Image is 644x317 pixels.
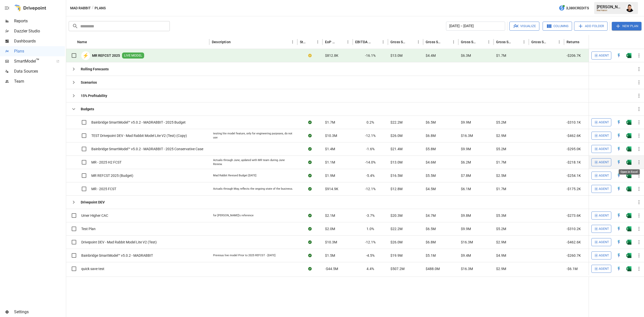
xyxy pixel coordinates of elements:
div: Gross Sales: Marketplace [461,40,478,44]
span: -$310.1K [567,120,581,125]
button: Add Folder [574,22,608,31]
span: $10.3M [325,240,337,245]
div: Open in Quick Edit [616,226,621,231]
span: -$6.1M [567,266,578,271]
div: Mad Rabbit [597,9,623,12]
span: -$206.7K [567,53,581,58]
span: $914.9K [325,186,338,191]
div: EoP Cash [325,40,337,44]
img: excel-icon.76473adf.svg [626,253,631,258]
button: Sort [88,38,95,45]
span: $5.5M [426,173,436,178]
div: Sync complete [308,240,312,245]
div: Gross Sales: Retail [531,40,548,44]
span: $6.8M [426,133,436,138]
span: Agent [599,146,609,152]
span: $6.5M [426,226,436,231]
div: [PERSON_NAME] [597,5,623,9]
div: Actuals through May, reflects the ongoing state of the business. [213,187,293,191]
span: $16.3M [461,133,473,138]
div: Gross Sales: DTC Online [426,40,442,44]
div: Open in Quick Edit [616,120,621,125]
button: 3,380Credits [557,4,591,13]
div: Sync complete [308,213,312,218]
div: Open in Quick Edit [616,240,621,245]
span: Settings [14,309,65,315]
span: -16.1% [365,53,376,58]
button: Sort [231,38,238,45]
div: Open in Excel [626,253,631,258]
img: quick-edit-flash.b8aec18c.svg [616,160,621,165]
span: $4.9M [496,253,506,258]
span: Plans [14,48,65,54]
span: $6.1M [461,186,471,191]
button: Sort [408,38,415,45]
span: Drivepoint DEV - Mad Rabbit Model Lite V2 (Test) [81,240,157,245]
span: 0.2% [367,120,374,125]
span: $1.4M [325,146,335,151]
img: excel-icon.76473adf.svg [626,120,631,125]
span: Dazzler Studio [14,28,65,34]
button: Agent [591,145,611,153]
span: MR - 2025 FCST [91,186,116,191]
img: quick-edit-flash.b8aec18c.svg [616,120,621,125]
span: $1.7M [496,186,506,191]
div: Sync complete [308,133,312,138]
button: Gross Sales: Marketplace column menu [485,38,492,45]
button: Agent [591,238,611,246]
div: Open in Excel [626,213,631,218]
div: Open in Excel [626,240,631,245]
button: New Plan [612,22,641,30]
button: [DATE] – [DATE] [446,22,505,31]
div: Mad Rabbit Revised Budget [DATE] [213,174,256,178]
div: Open in Excel [626,160,631,165]
span: LIVE MODEL [122,53,144,58]
div: Sync complete [308,186,312,191]
span: $9.8M [461,213,471,218]
div: Gross Sales: Wholesale [496,40,513,44]
span: $6.5M [426,120,436,125]
img: excel-icon.76473adf.svg [626,226,631,231]
div: Sync complete [308,253,312,258]
span: $6.8M [426,240,436,245]
div: Name [77,40,87,44]
button: EoP Cash column menu [344,38,351,45]
img: quick-edit-flash.b8aec18c.svg [616,213,621,218]
button: Visualize [509,22,539,31]
span: -14.0% [365,160,376,165]
button: Sort [478,38,485,45]
div: Sync complete [308,120,312,125]
img: quick-edit-flash.b8aec18c.svg [616,173,621,178]
button: Agent [591,251,611,259]
button: Agent [591,172,611,180]
div: Open in Excel [626,120,631,125]
b: Scenarios [81,80,97,85]
span: $9.9M [461,120,471,125]
div: Sync complete [308,173,312,178]
span: $2.1M [325,213,335,218]
span: Dashboards [14,38,65,44]
div: Open in Excel [626,173,631,178]
span: $26.0M [390,133,403,138]
span: 4.4% [367,266,374,271]
span: $5.1M [426,253,436,258]
span: $4.5M [426,186,436,191]
span: Agent [599,266,609,272]
span: TEST Drivepoint DEV - Mad Rabbit Model Lite V2 (Test) (Copy) [91,133,187,138]
img: excel-icon.76473adf.svg [626,53,631,58]
span: Bainbridge SmartModel™ v5.0.2 - MADRABBIT - 2025 Budget [91,120,186,125]
div: Open in Quick Edit [616,160,621,165]
span: $4.7M [426,213,436,218]
span: $2.0M [325,226,335,231]
div: Open in Quick Edit [616,253,621,258]
div: Open in Quick Edit [616,186,621,191]
div: Open in Excel [626,266,631,271]
span: -12.1% [365,186,376,191]
div: Open in Excel [626,146,631,151]
div: Returns [567,40,579,44]
span: $1.7M [325,120,335,125]
b: Budgets [81,107,94,112]
div: Status [300,40,307,44]
div: Open in Excel [626,186,631,191]
span: $812.8K [325,53,338,58]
